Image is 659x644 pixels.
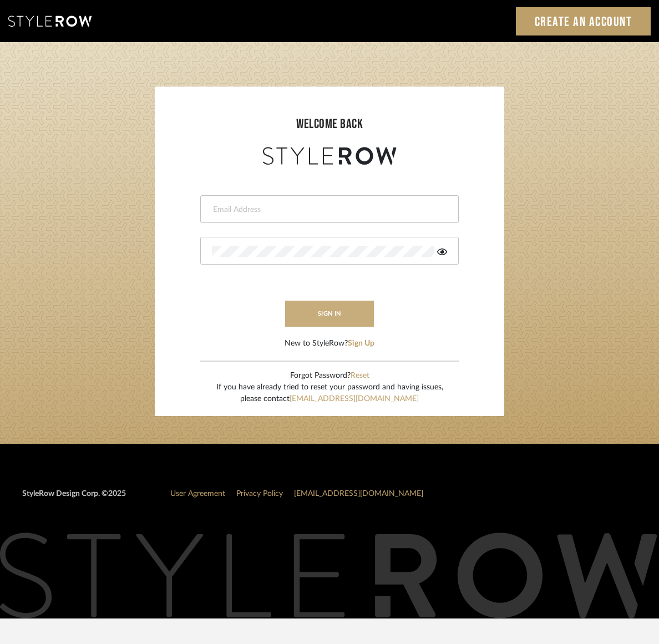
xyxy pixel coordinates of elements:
[216,382,443,405] div: If you have already tried to reset your password and having issues, please contact
[290,395,419,403] a: [EMAIL_ADDRESS][DOMAIN_NAME]
[285,338,374,349] div: New to StyleRow?
[166,114,493,134] div: welcome back
[170,490,225,498] a: User Agreement
[212,204,444,215] input: Email Address
[294,490,423,498] a: [EMAIL_ADDRESS][DOMAIN_NAME]
[216,370,443,382] div: Forgot Password?
[516,7,651,36] a: Create an Account
[22,488,126,509] div: StyleRow Design Corp. ©2025
[351,370,369,382] button: Reset
[285,301,374,327] button: sign in
[236,490,283,498] a: Privacy Policy
[348,338,374,349] button: Sign Up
